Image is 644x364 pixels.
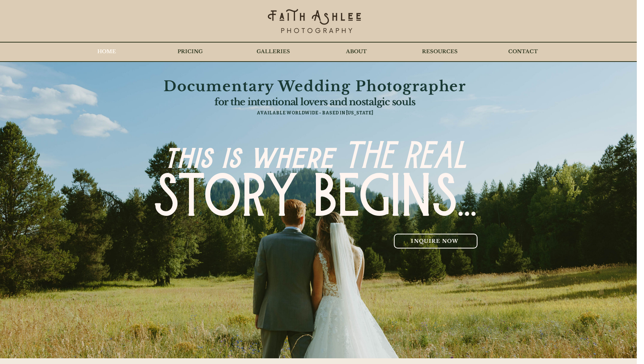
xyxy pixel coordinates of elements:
[257,110,373,116] span: AVAILABLE WORLDWIDE - BASED IN [US_STATE]
[315,42,398,61] a: ABOUT
[557,339,644,364] iframe: Wix Chat
[253,42,294,61] p: GALLERIES
[504,42,542,61] p: CONTACT
[164,137,466,180] span: this is where THE REAL
[163,78,466,95] span: Documentary Wedding Photographer
[148,42,232,61] div: PRICING
[214,96,416,108] span: for the intentional lovers and nostalgic souls
[232,42,315,61] a: GALLERIES
[411,238,458,244] span: INQUIRE NOW
[267,8,362,36] img: Faith's Logo Black_edited_edited.png
[481,42,565,61] a: CONTACT
[418,42,462,61] p: RESOURCES
[65,42,148,61] a: HOME
[398,42,481,61] a: RESOURCES
[94,42,120,61] p: HOME
[342,42,371,61] p: ABOUT
[394,234,477,248] a: INQUIRE NOW
[153,167,477,236] span: STORY BEGINS...
[65,42,565,61] nav: Site
[174,42,206,61] p: PRICING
